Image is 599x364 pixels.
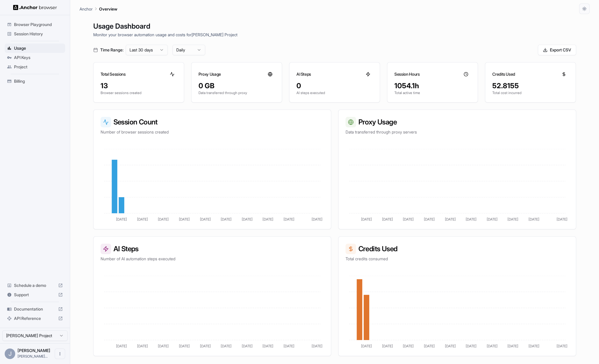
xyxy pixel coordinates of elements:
p: Anchor [80,6,93,12]
tspan: [DATE] [382,217,393,221]
button: Export CSV [538,45,576,55]
tspan: [DATE] [424,344,435,348]
tspan: [DATE] [137,344,148,348]
span: Billing [14,78,63,84]
p: Number of AI automation steps executed [101,256,324,262]
button: Open menu [55,349,65,359]
tspan: [DATE] [284,344,294,348]
tspan: [DATE] [158,217,169,221]
tspan: [DATE] [466,344,477,348]
p: AI steps executed [296,91,373,95]
div: Billing [5,77,65,86]
tspan: [DATE] [241,344,252,348]
tspan: [DATE] [137,217,148,221]
tspan: [DATE] [221,217,232,221]
tspan: [DATE] [424,217,435,221]
div: 0 GB [198,81,275,91]
tspan: [DATE] [263,217,273,221]
span: Time Range: [100,47,123,53]
p: Number of browser sessions created [101,129,324,135]
span: Session History [14,31,63,37]
h3: AI Steps [101,244,324,254]
nav: breadcrumb [80,6,117,12]
div: Project [5,62,65,72]
div: 1054.1h [394,81,471,91]
p: Data transferred through proxy [198,91,275,95]
tspan: [DATE] [311,344,322,348]
div: Session History [5,29,65,39]
p: Total credits consumed [346,256,569,262]
tspan: [DATE] [403,217,414,221]
div: Schedule a demo [5,281,65,290]
tspan: [DATE] [116,217,127,221]
tspan: [DATE] [529,344,539,348]
div: Support [5,290,65,299]
tspan: [DATE] [466,217,477,221]
span: Schedule a demo [14,282,56,288]
p: Monitor your browser automation usage and costs for [PERSON_NAME] Project [93,32,576,38]
tspan: [DATE] [507,217,518,221]
div: API Keys [5,53,65,62]
tspan: [DATE] [241,217,252,221]
p: Total active time [394,91,471,95]
tspan: [DATE] [529,217,539,221]
div: J [5,349,15,359]
tspan: [DATE] [200,344,210,348]
h3: Proxy Usage [346,117,569,127]
tspan: [DATE] [311,217,322,221]
tspan: [DATE] [445,344,455,348]
tspan: [DATE] [179,344,190,348]
tspan: [DATE] [486,217,497,221]
span: API Reference [14,316,56,321]
p: Total cost incurred [492,91,569,95]
tspan: [DATE] [361,344,372,348]
span: API Keys [14,55,63,60]
span: Support [14,292,56,298]
h3: Session Count [101,117,324,127]
tspan: [DATE] [445,217,455,221]
tspan: [DATE] [200,217,210,221]
p: Data transferred through proxy servers [346,129,569,135]
span: Project [14,64,63,70]
tspan: [DATE] [221,344,232,348]
tspan: [DATE] [556,344,567,348]
tspan: [DATE] [263,344,273,348]
span: Usage [14,45,63,51]
tspan: [DATE] [507,344,518,348]
h3: AI Steps [296,71,311,77]
span: Jesse Hu [18,348,50,353]
h3: Credits Used [346,244,569,254]
div: 0 [296,81,373,91]
tspan: [DATE] [158,344,169,348]
tspan: [DATE] [556,217,567,221]
p: Overview [99,6,117,12]
tspan: [DATE] [361,217,372,221]
div: API Reference [5,314,65,323]
div: Documentation [5,304,65,314]
tspan: [DATE] [403,344,414,348]
tspan: [DATE] [382,344,393,348]
h3: Total Sessions [101,71,126,77]
h3: Credits Used [492,71,515,77]
p: Browser sessions created [101,91,177,95]
span: Browser Playground [14,22,63,27]
div: Browser Playground [5,20,65,29]
tspan: [DATE] [486,344,497,348]
img: Anchor Logo [13,5,57,10]
h3: Proxy Usage [198,71,221,77]
h3: Session Hours [394,71,420,77]
div: 52.8155 [492,81,569,91]
span: Documentation [14,306,56,312]
tspan: [DATE] [284,217,294,221]
div: Usage [5,44,65,53]
tspan: [DATE] [179,217,190,221]
div: 13 [101,81,177,91]
h1: Usage Dashboard [93,21,576,32]
tspan: [DATE] [116,344,127,348]
span: jesse@abundant.ai [18,354,48,358]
